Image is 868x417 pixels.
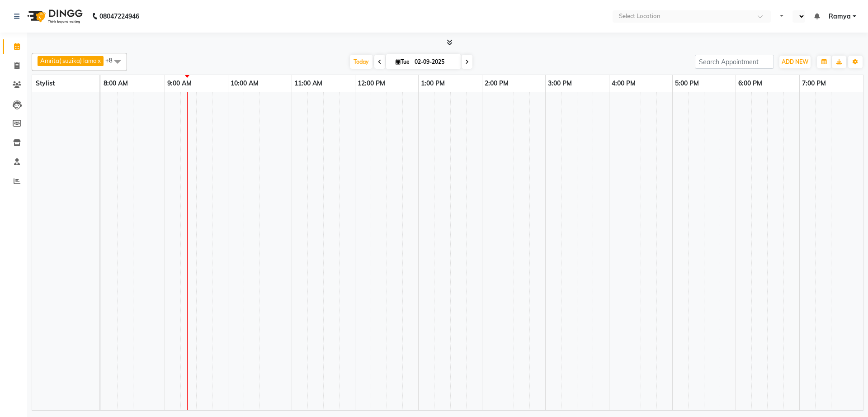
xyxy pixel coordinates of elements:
a: 1:00 PM [419,77,447,90]
a: 6:00 PM [736,77,764,90]
a: 7:00 PM [800,77,828,90]
span: Today [350,55,373,69]
a: x [97,57,101,64]
a: 2:00 PM [482,77,511,90]
a: 9:00 AM [165,77,194,90]
a: 12:00 PM [355,77,387,90]
a: 10:00 AM [228,77,261,90]
a: 3:00 PM [546,77,574,90]
img: logo [23,4,85,29]
a: 11:00 AM [292,77,325,90]
input: Search Appointment [695,55,774,69]
div: Select Location [619,12,660,21]
span: Stylist [36,79,55,87]
a: 4:00 PM [609,77,638,90]
b: 08047224946 [99,4,139,29]
span: Ramya [829,12,851,21]
span: ADD NEW [782,58,808,65]
a: 8:00 AM [101,77,130,90]
span: +8 [105,57,119,64]
a: 5:00 PM [673,77,701,90]
span: Amrita( suzika) lama [40,57,97,64]
input: 2025-09-02 [412,55,457,69]
span: Tue [393,58,412,65]
button: ADD NEW [779,56,811,68]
